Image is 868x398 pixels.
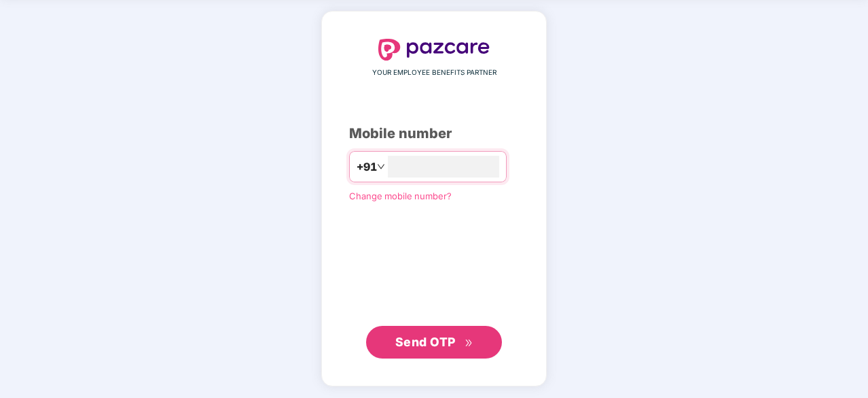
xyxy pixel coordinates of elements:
[395,335,456,349] span: Send OTP
[349,123,519,144] div: Mobile number
[349,190,452,201] a: Change mobile number?
[366,326,502,359] button: Send OTPdouble-right
[465,339,473,348] span: double-right
[377,163,385,171] span: down
[357,159,377,176] span: +91
[372,67,496,78] span: YOUR EMPLOYEE BENEFITS PARTNER
[378,39,490,61] img: logo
